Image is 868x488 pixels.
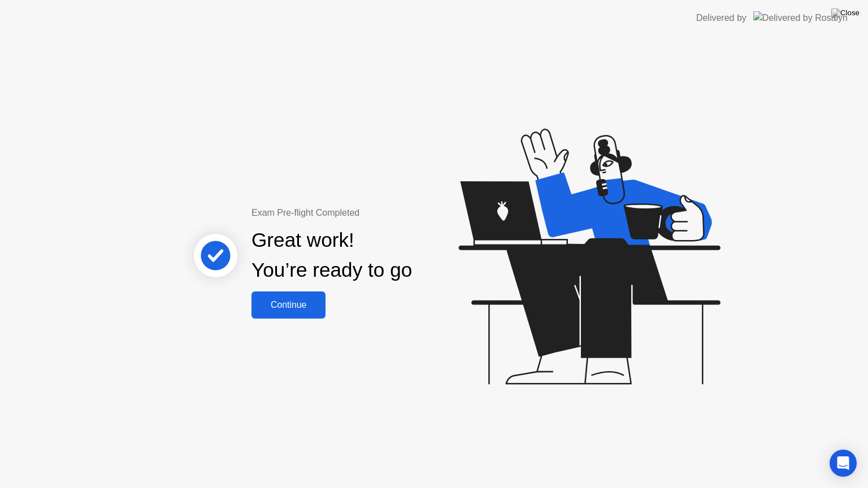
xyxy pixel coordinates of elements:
[251,225,412,285] div: Great work! You’re ready to go
[251,206,485,220] div: Exam Pre-flight Completed
[255,300,322,310] div: Continue
[251,291,325,319] button: Continue
[830,450,857,477] div: Open Intercom Messenger
[831,8,860,18] img: Close
[753,11,848,24] img: Delivered by Rosalyn
[696,11,747,25] div: Delivered by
